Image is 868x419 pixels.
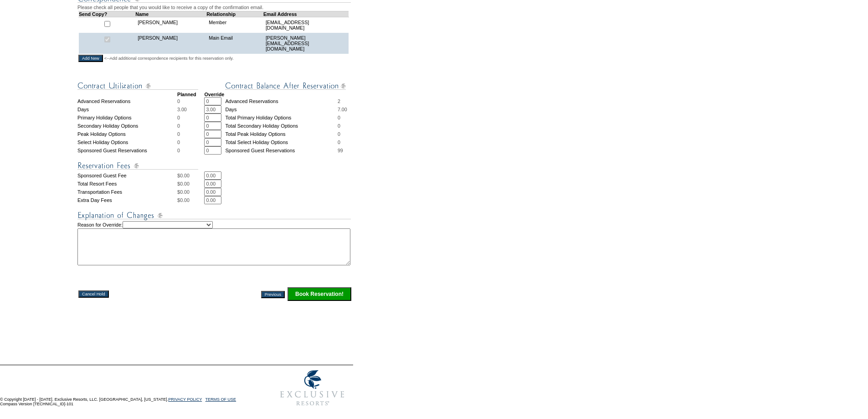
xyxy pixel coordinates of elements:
[338,107,347,112] span: 7.00
[177,131,180,137] span: 0
[135,17,206,33] td: [PERSON_NAME]
[78,55,103,62] input: Add New
[225,114,337,122] td: Total Primary Holiday Options
[263,17,349,33] td: [EMAIL_ADDRESS][DOMAIN_NAME]
[338,115,340,120] span: 0
[177,171,204,180] td: $
[180,189,190,195] span: 0.00
[206,11,263,17] td: Relationship
[263,33,349,54] td: [PERSON_NAME][EMAIL_ADDRESS][DOMAIN_NAME]
[77,5,263,10] span: Please check all people that you would like to receive a copy of the confirmation email.
[177,123,180,129] span: 0
[177,148,180,153] span: 0
[77,138,177,146] td: Select Holiday Options
[225,138,337,146] td: Total Select Holiday Options
[206,17,263,33] td: Member
[177,115,180,120] span: 0
[338,148,343,153] span: 99
[338,131,340,137] span: 0
[77,160,198,171] img: Reservation Fees
[104,56,234,61] span: <--Add additional correspondence recipients for this reservation only.
[263,11,349,17] td: Email Address
[77,180,177,188] td: Total Resort Fees
[177,92,196,97] strong: Planned
[180,197,190,203] span: 0.00
[225,146,337,155] td: Sponsored Guest Reservations
[177,98,180,104] span: 0
[77,171,177,180] td: Sponsored Guest Fee
[177,107,187,112] span: 3.00
[338,98,340,104] span: 2
[135,33,206,54] td: [PERSON_NAME]
[180,173,190,178] span: 0.00
[77,210,351,221] img: Explanation of Changes
[206,33,263,54] td: Main Email
[225,97,337,105] td: Advanced Reservations
[78,290,109,298] input: Cancel Hold
[225,105,337,114] td: Days
[225,122,337,130] td: Total Secondary Holiday Options
[177,188,204,196] td: $
[77,97,177,105] td: Advanced Reservations
[177,180,204,188] td: $
[77,196,177,204] td: Extra Day Fees
[77,221,352,265] td: Reason for Override:
[77,188,177,196] td: Transportation Fees
[77,130,177,138] td: Peak Holiday Options
[338,123,340,129] span: 0
[225,80,346,92] img: Contract Balance After Reservation
[135,11,206,17] td: Name
[77,146,177,155] td: Sponsored Guest Reservations
[79,11,136,17] td: Send Copy?
[180,181,190,186] span: 0.00
[225,130,337,138] td: Total Peak Holiday Options
[205,397,236,402] a: TERMS OF USE
[204,92,224,97] strong: Override
[168,397,202,402] a: PRIVACY POLICY
[272,365,353,411] img: Exclusive Resorts
[177,196,204,204] td: $
[77,122,177,130] td: Secondary Holiday Options
[77,80,198,92] img: Contract Utilization
[177,140,180,145] span: 0
[77,105,177,114] td: Days
[77,114,177,122] td: Primary Holiday Options
[261,291,285,298] input: Previous
[338,140,340,145] span: 0
[288,287,351,301] input: Click this button to finalize your reservation.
